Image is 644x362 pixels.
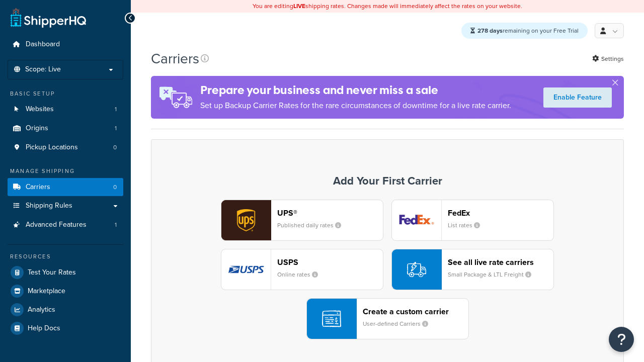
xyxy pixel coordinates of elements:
small: Small Package & LTL Freight [448,270,539,279]
a: Shipping Rules [8,197,123,215]
a: Websites 1 [8,100,123,119]
small: User-defined Carriers [363,319,436,328]
a: Carriers 0 [8,178,123,197]
li: Websites [8,100,123,119]
li: Origins [8,119,123,138]
span: Carriers [26,183,50,192]
b: LIVE [293,2,305,11]
a: Test Your Rates [8,263,123,282]
a: Dashboard [8,35,123,54]
img: ad-rules-rateshop-fe6ec290ccb7230408bd80ed9643f0289d75e0ffd9eb532fc0e269fcd187b520.png [151,76,200,119]
a: Enable Feature [543,87,612,108]
img: fedEx logo [392,200,441,240]
a: Origins 1 [8,119,123,138]
span: 1 [115,105,117,114]
li: Pickup Locations [8,138,123,157]
strong: 278 days [477,26,503,35]
li: Advanced Features [8,216,123,234]
span: Dashboard [26,40,60,49]
small: List rates [448,221,488,230]
img: usps logo [221,249,271,290]
a: Settings [592,52,624,66]
span: Pickup Locations [26,143,78,152]
img: icon-carrier-custom-c93b8a24.svg [322,309,341,328]
img: icon-carrier-liverate-becf4550.svg [407,260,426,279]
span: Advanced Features [26,221,87,229]
header: See all live rate carriers [448,257,553,267]
p: Set up Backup Carrier Rates for the rare circumstances of downtime for a live rate carrier. [200,99,511,113]
header: UPS® [277,208,383,218]
button: See all live rate carriersSmall Package & LTL Freight [391,249,554,290]
a: Advanced Features 1 [8,216,123,234]
span: 0 [113,143,117,152]
header: Create a custom carrier [363,307,468,316]
span: Websites [26,105,54,114]
a: Help Docs [8,319,123,337]
span: Marketplace [28,287,65,296]
span: Test Your Rates [28,268,76,277]
a: Analytics [8,301,123,319]
span: Analytics [28,306,55,314]
div: Resources [8,252,123,261]
button: Create a custom carrierUser-defined Carriers [306,298,469,339]
li: Carriers [8,178,123,197]
a: ShipperHQ Home [11,8,86,28]
small: Online rates [277,270,326,279]
span: Shipping Rules [26,202,72,210]
a: Pickup Locations 0 [8,138,123,157]
span: Help Docs [28,324,60,333]
span: 0 [113,183,117,192]
button: usps logoUSPSOnline rates [221,249,383,290]
h3: Add Your First Carrier [162,175,613,187]
div: remaining on your Free Trial [461,23,588,39]
div: Basic Setup [8,89,123,98]
h1: Carriers [151,49,199,68]
img: ups logo [221,200,271,240]
header: FedEx [448,208,553,218]
button: ups logoUPS®Published daily rates [221,200,383,241]
div: Manage Shipping [8,167,123,175]
h4: Prepare your business and never miss a sale [200,82,511,99]
span: Origins [26,124,48,133]
button: Open Resource Center [609,327,634,352]
button: fedEx logoFedExList rates [391,200,554,241]
span: 1 [115,221,117,229]
header: USPS [277,257,383,267]
small: Published daily rates [277,221,349,230]
a: Marketplace [8,282,123,300]
span: Scope: Live [25,65,61,74]
span: 1 [115,124,117,133]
